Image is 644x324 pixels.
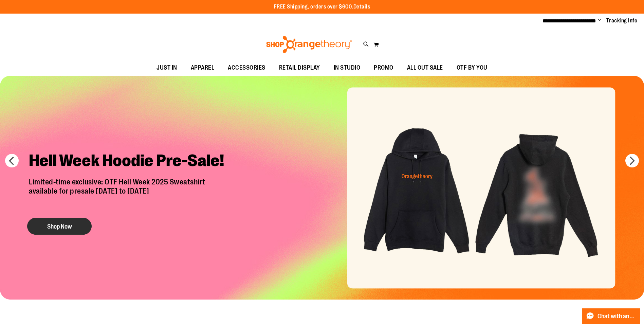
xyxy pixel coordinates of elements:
span: JUST IN [157,60,177,75]
span: OTF BY YOU [457,60,487,75]
span: PROMO [374,60,393,75]
p: FREE Shipping, orders over $600. [274,3,370,11]
h2: Hell Week Hoodie Pre-Sale! [24,145,236,178]
a: Details [353,4,370,10]
button: Account menu [598,17,601,24]
button: Shop Now [27,218,92,235]
button: next [625,154,639,167]
span: RETAIL DISPLAY [279,60,320,75]
img: Shop Orangetheory [265,36,353,53]
button: Chat with an Expert [582,308,640,324]
span: APPAREL [191,60,215,75]
a: Tracking Info [606,17,638,24]
span: IN STUDIO [334,60,361,75]
span: ALL OUT SALE [407,60,443,75]
button: prev [5,154,19,167]
p: Limited-time exclusive: OTF Hell Week 2025 Sweatshirt available for presale [DATE] to [DATE] [24,178,236,211]
a: Hell Week Hoodie Pre-Sale! Limited-time exclusive: OTF Hell Week 2025 Sweatshirtavailable for pre... [24,145,236,238]
span: ACCESSORIES [228,60,265,75]
span: Chat with an Expert [597,313,636,320]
